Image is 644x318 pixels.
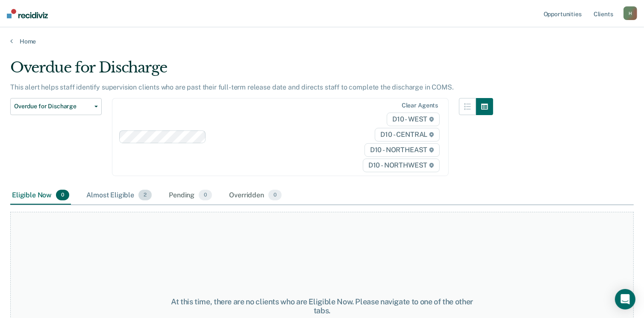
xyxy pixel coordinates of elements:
[166,297,478,315] div: At this time, there are no clients who are Eligible Now. Please navigate to one of the other tabs.
[365,143,440,157] span: D10 - NORTHEAST
[56,190,69,201] span: 0
[402,102,438,109] div: Clear agents
[10,38,634,45] a: Home
[85,186,153,205] div: Almost Eligible2
[10,186,71,205] div: Eligible Now0
[167,186,214,205] div: Pending0
[623,6,637,20] button: H
[375,128,440,142] span: D10 - CENTRAL
[268,190,282,201] span: 0
[227,186,283,205] div: Overridden0
[14,103,91,110] span: Overdue for Discharge
[199,190,212,201] span: 0
[10,59,493,83] div: Overdue for Discharge
[615,289,635,309] div: Open Intercom Messenger
[10,98,102,115] button: Overdue for Discharge
[10,83,454,91] p: This alert helps staff identify supervision clients who are past their full-term release date and...
[138,190,152,201] span: 2
[7,9,48,18] img: Recidiviz
[387,113,440,126] span: D10 - WEST
[363,159,440,172] span: D10 - NORTHWEST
